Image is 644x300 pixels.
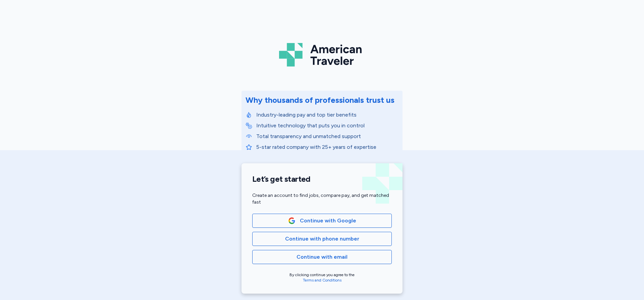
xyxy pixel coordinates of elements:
p: Industry-leading pay and top tier benefits [256,111,398,119]
img: Logo [279,40,365,69]
img: Google Logo [288,217,296,224]
button: Continue with phone number [252,232,392,246]
p: Total transparency and unmatched support [256,132,398,140]
h1: Let’s get started [252,174,392,184]
button: Google LogoContinue with Google [252,214,392,228]
span: Continue with email [297,253,347,261]
div: Create an account to find jobs, compare pay, and get matched fast [252,192,392,206]
button: Continue with email [252,250,392,264]
span: Continue with Google [300,217,356,225]
p: 5-star rated company with 25+ years of expertise [256,143,398,151]
a: Terms and Conditions [303,278,341,283]
span: Continue with phone number [285,235,359,243]
div: By clicking continue you agree to the [252,272,392,283]
p: Intuitive technology that puts you in control [256,122,398,130]
div: Why thousands of professionals trust us [246,95,394,105]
